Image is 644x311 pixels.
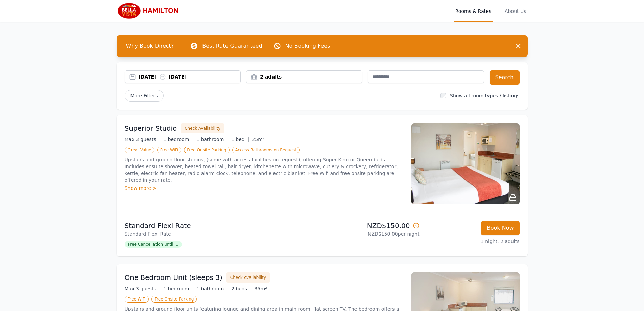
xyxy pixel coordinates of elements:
h3: Superior Studio [125,124,177,133]
span: 35m² [255,286,267,291]
button: Check Availability [226,272,270,283]
span: 1 bathroom | [196,137,229,142]
p: 1 night, 2 adults [425,238,520,245]
div: 2 adults [246,73,362,80]
p: Upstairs and ground floor studios, (some with access facilities on request), offering Super King ... [125,156,403,183]
span: 1 bathroom | [196,286,229,291]
h3: One Bedroom Unit (sleeps 3) [125,273,222,282]
span: 1 bedroom | [163,286,194,291]
span: Great Value [125,147,154,153]
label: Show all room types / listings [450,93,519,98]
span: More Filters [125,90,164,102]
span: Free Onsite Parking [151,296,197,303]
p: NZD$150.00 per night [325,230,420,237]
button: Check Availability [181,123,224,133]
div: [DATE] [DATE] [139,73,241,80]
span: Why Book Direct? [121,39,180,53]
span: Max 3 guests | [125,286,161,291]
span: Max 3 guests | [125,137,161,142]
p: No Booking Fees [285,42,330,50]
p: Standard Flexi Rate [125,221,319,230]
button: Book Now [481,221,520,235]
span: 25m² [252,137,264,142]
div: Show more > [125,185,403,192]
img: Bella Vista Hamilton [117,3,182,19]
span: Free Onsite Parking [184,147,229,153]
p: NZD$150.00 [325,221,420,230]
button: Search [490,70,520,85]
p: Best Rate Guaranteed [202,42,262,50]
span: Access Bathrooms on Request [232,147,300,153]
span: Free Cancellation until ... [125,241,182,248]
span: Free WiFi [157,147,182,153]
span: 1 bedroom | [163,137,194,142]
span: Free WiFi [125,296,149,303]
span: 2 beds | [231,286,252,291]
p: Standard Flexi Rate [125,230,319,237]
span: 1 bed | [231,137,249,142]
